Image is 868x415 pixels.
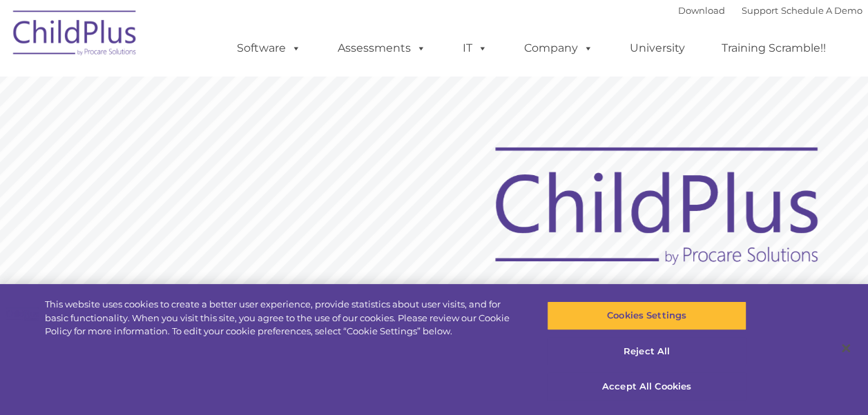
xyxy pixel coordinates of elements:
a: Support [742,5,778,16]
a: IT [449,34,501,62]
button: Cookies Settings [547,301,746,330]
a: Training Scramble!! [708,34,840,62]
a: Company [510,34,607,62]
button: Accept All Cookies [547,372,746,401]
a: Software [223,34,315,62]
button: Close [831,333,861,363]
a: University [616,34,699,62]
a: Schedule A Demo [781,5,862,16]
font: | [678,5,862,16]
a: Download [678,5,725,16]
div: This website uses cookies to create a better user experience, provide statistics about user visit... [45,298,521,338]
img: ChildPlus by Procare Solutions [6,1,144,70]
a: Assessments [324,34,440,62]
button: Reject All [547,337,746,366]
